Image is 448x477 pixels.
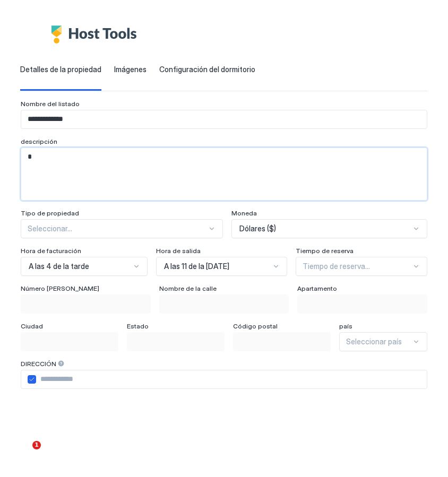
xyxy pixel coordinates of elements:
span: Nombre de la calle [159,284,217,292]
input: Campo de entrada [234,333,330,351]
input: Campo de entrada [21,333,118,351]
iframe: Intercomunicador chat en vivo [11,441,36,466]
input: Campo de entrada [298,295,427,313]
span: descripción [21,137,57,145]
span: Estado [127,322,149,330]
input: Campo de entrada [21,110,427,128]
span: Hora de salida [156,247,201,255]
span: Configuración del dormitorio [159,65,255,74]
span: Código postal [233,322,278,330]
span: Tiempo de reserva [296,247,354,255]
input: Campo de entrada [21,295,150,313]
span: Tipo de propiedad [21,209,79,217]
div: Logotipo de Host Tools [51,25,142,44]
textarea: Campo de entrada [21,148,427,200]
span: Ciudad [21,322,43,330]
span: Nombre del listado [21,100,80,108]
span: Dólares ($) [239,224,276,233]
span: Moneda [231,209,257,217]
span: DIRECCIÓN [21,360,56,368]
span: Imágenes [114,65,147,74]
span: A las 11 de la [DATE] [164,262,229,271]
span: Hora de facturación [21,247,81,255]
div: Dirección de Airbnb [28,375,36,384]
input: Campo de entrada [36,370,427,388]
span: Apartamento [297,284,337,292]
input: Campo de entrada [127,333,224,351]
span: 1 [32,441,41,449]
span: Número [PERSON_NAME] [21,284,99,292]
span: A las 4 de la tarde [29,262,89,271]
input: Campo de entrada [160,295,289,313]
span: país [339,322,352,330]
span: Detalles de la propiedad [20,65,101,74]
